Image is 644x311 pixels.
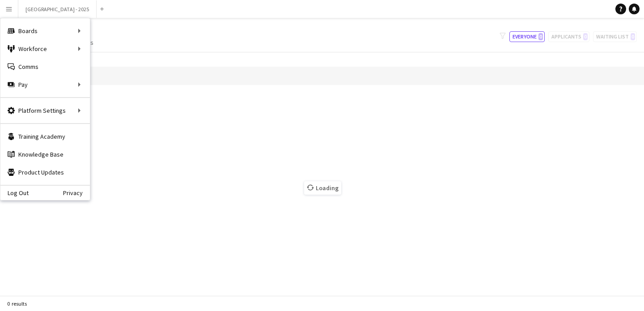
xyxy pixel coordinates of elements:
span: Loading [304,181,341,195]
a: Log Out [0,189,29,196]
div: Boards [0,22,90,40]
a: Privacy [63,189,90,196]
a: Product Updates [0,163,90,181]
div: Platform Settings [0,102,90,119]
div: Pay [0,76,90,94]
div: Workforce [0,40,90,58]
span: 0 [538,33,543,40]
a: Training Academy [0,128,90,145]
button: [GEOGRAPHIC_DATA] - 2025 [18,0,97,18]
button: Everyone0 [509,31,545,42]
a: Knowledge Base [0,145,90,163]
a: Comms [0,58,90,76]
